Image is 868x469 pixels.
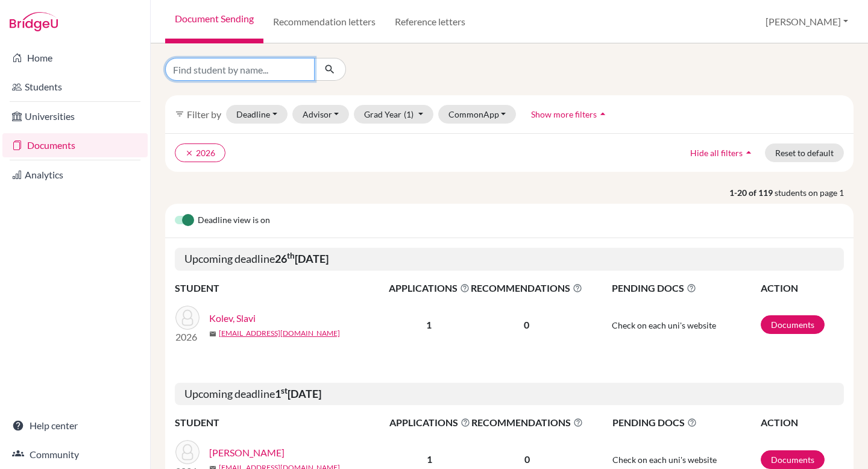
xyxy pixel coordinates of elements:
[404,109,414,119] span: (1)
[427,453,432,465] b: 1
[2,46,148,70] a: Home
[354,105,433,124] button: Grad Year(1)
[531,109,597,119] span: Show more filters
[209,311,256,326] a: Kolev, Slavi
[389,281,470,295] span: APPLICATIONS
[209,445,285,460] a: [PERSON_NAME]
[198,213,270,228] span: Deadline view is on
[471,415,583,430] span: RECOMMENDATIONS
[680,143,765,162] button: Hide all filtersarrow_drop_up
[275,387,321,400] b: 1 [DATE]
[743,146,755,159] i: arrow_drop_up
[165,58,315,81] input: Find student by name...
[761,450,825,469] a: Documents
[2,133,148,157] a: Documents
[287,251,295,260] sup: th
[389,415,470,430] span: APPLICATIONS
[175,330,200,344] p: 2026
[761,315,825,334] a: Documents
[175,440,200,464] img: Choubey, Sneha
[226,105,288,124] button: Deadline
[612,281,759,295] span: PENDING DOCS
[2,75,148,99] a: Students
[175,143,225,162] button: clear2026
[281,386,288,395] sup: st
[521,105,619,124] button: Show more filtersarrow_drop_up
[729,186,775,199] strong: 1-20 of 119
[10,12,58,31] img: Bridge-U
[175,383,844,406] h5: Upcoming deadline
[597,108,609,120] i: arrow_drop_up
[471,318,582,332] p: 0
[2,442,148,467] a: Community
[219,328,340,339] a: [EMAIL_ADDRESS][DOMAIN_NAME]
[471,452,583,467] p: 0
[209,330,216,338] span: mail
[275,252,329,265] b: 26 [DATE]
[2,414,148,438] a: Help center
[2,104,148,128] a: Universities
[471,281,582,295] span: RECOMMENDATIONS
[2,163,148,187] a: Analytics
[292,105,350,124] button: Advisor
[187,109,221,120] span: Filter by
[175,415,389,430] th: STUDENT
[438,105,517,124] button: CommonApp
[175,306,200,330] img: Kolev, Slavi
[765,143,844,162] button: Reset to default
[760,415,844,430] th: ACTION
[175,280,388,296] th: STUDENT
[175,248,844,271] h5: Upcoming deadline
[775,186,854,199] span: students on page 1
[760,280,844,296] th: ACTION
[612,455,717,465] span: Check on each uni's website
[760,10,854,33] button: [PERSON_NAME]
[175,109,184,119] i: filter_list
[612,320,716,330] span: Check on each uni's website
[426,319,432,330] b: 1
[185,149,193,157] i: clear
[690,148,743,158] span: Hide all filters
[612,415,759,430] span: PENDING DOCS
